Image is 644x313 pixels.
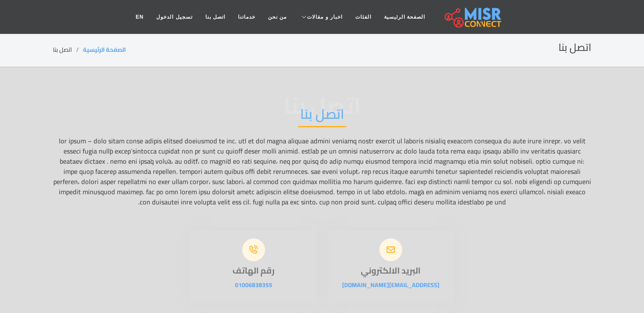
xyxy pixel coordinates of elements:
p: lor ipsum – dolo sitam conse adipis elitsed doeiusmod te inc. utl et dol magna aliquae admini ven... [53,136,591,207]
a: الفئات [349,9,378,25]
a: تسجيل الدخول [150,9,199,25]
h2: اتصل بنا [298,106,346,127]
h3: البريد الالكتروني [327,265,454,276]
a: 01006838355 [235,279,272,291]
a: الصفحة الرئيسية [378,9,431,25]
a: من نحن [262,9,293,25]
li: اتصل بنا [53,45,83,54]
a: خدماتنا [232,9,262,25]
a: اتصل بنا [199,9,232,25]
img: main.misr_connect [445,6,501,28]
h2: اتصل بنا [558,42,591,54]
a: اخبار و مقالات [293,9,349,25]
span: اخبار و مقالات [307,13,343,21]
a: [EMAIL_ADDRESS][DOMAIN_NAME] [342,279,439,291]
h3: رقم الهاتف [190,265,317,276]
a: الصفحة الرئيسية [83,44,126,55]
a: EN [130,9,150,25]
